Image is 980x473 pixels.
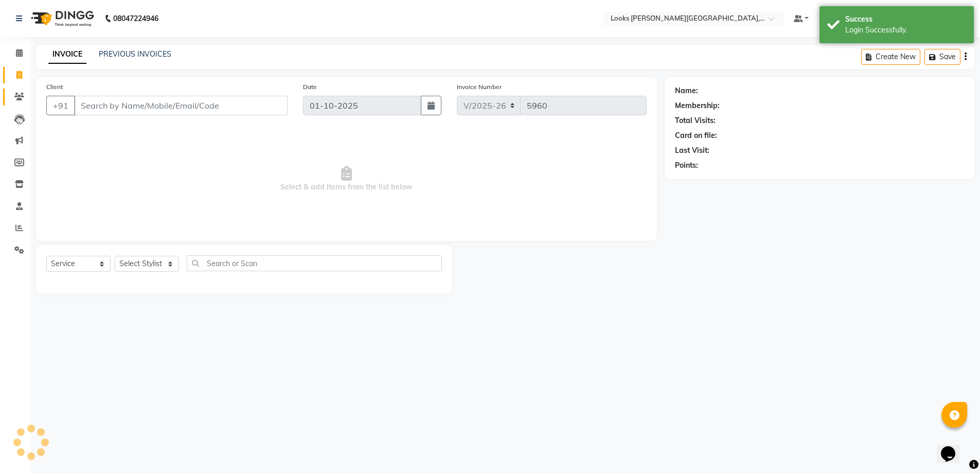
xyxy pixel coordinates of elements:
div: Login Successfully. [845,25,966,36]
input: Search or Scan [187,255,442,271]
div: Name: [675,85,698,96]
div: Membership: [675,100,720,111]
iframe: chat widget [937,432,970,463]
label: Client [46,82,63,92]
label: Date [303,82,317,92]
button: Create New [861,49,920,65]
div: Points: [675,160,698,171]
b: 08047224946 [113,4,158,33]
div: Card on file: [675,130,717,141]
label: Invoice Number [457,82,502,92]
a: PREVIOUS INVOICES [99,49,171,59]
button: +91 [46,96,75,115]
span: Select & add items from the list below [46,128,647,231]
img: logo [26,4,97,33]
div: Total Visits: [675,115,716,126]
div: Last Visit: [675,145,709,156]
input: Search by Name/Mobile/Email/Code [74,96,288,115]
button: Save [924,49,960,65]
a: INVOICE [48,45,86,64]
div: Success [845,14,966,25]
